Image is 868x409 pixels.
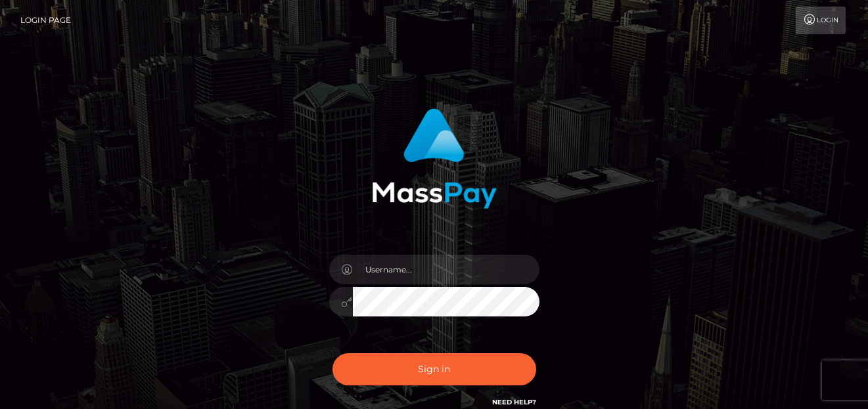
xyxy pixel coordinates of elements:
a: Login Page [20,7,71,34]
input: Username... [353,255,539,284]
img: MassPay Login [372,108,497,209]
a: Login [796,7,846,34]
a: Need Help? [492,398,536,406]
button: Sign in [332,353,536,385]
